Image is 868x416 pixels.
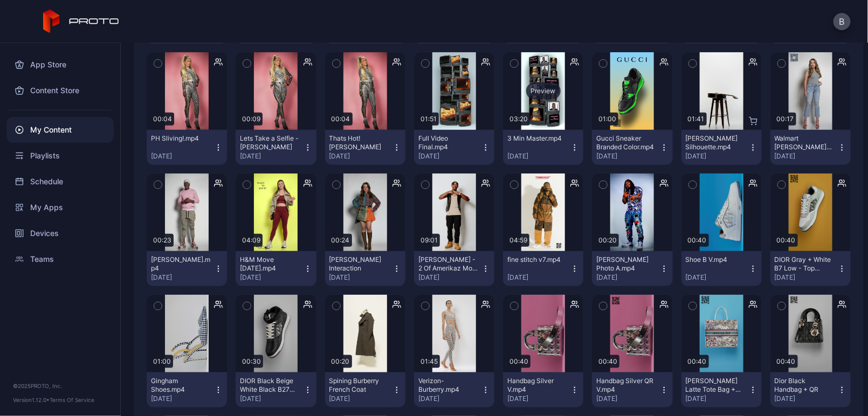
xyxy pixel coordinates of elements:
[503,372,583,407] button: Handbag Silver V.mp4[DATE]
[507,394,570,403] div: [DATE]
[592,251,672,286] button: [PERSON_NAME] Photo A.mp4[DATE]
[686,394,749,403] div: [DATE]
[686,377,745,394] div: CHRISTAN DIOR Latte Tote Bag + QR
[775,273,838,282] div: [DATE]
[6,117,114,143] a: My Content
[686,273,749,282] div: [DATE]
[775,255,834,273] div: DIOR Gray + White B7 Low - Top Sneakers +QR
[503,130,583,165] button: 3 Min Master.mp4[DATE]
[686,134,745,151] div: Billy Morrison's Silhouette.mp4
[596,394,659,403] div: [DATE]
[329,394,392,403] div: [DATE]
[681,251,762,286] button: Shoe B V.mp4[DATE]
[6,78,114,103] a: Content Store
[240,152,303,161] div: [DATE]
[503,251,583,286] button: fine stitch v7.mp4[DATE]
[13,397,50,403] span: Version 1.12.0 •
[147,130,227,165] button: PH Sliving!.mp4[DATE]
[329,152,392,161] div: [DATE]
[418,134,478,151] div: Full Video Final.mp4
[329,255,389,273] div: Camila Cabello Interaction
[686,255,745,264] div: Shoe B V.mp4
[147,372,227,407] button: Gingham Shoes.mp4[DATE]
[592,130,672,165] button: Gucci Sneaker Branded Color.mp4[DATE]
[50,397,94,403] a: Terms Of Service
[418,394,481,403] div: [DATE]
[507,134,567,143] div: 3 Min Master.mp4
[325,372,405,407] button: Spining Burberry French Coat[DATE]
[414,372,494,407] button: Verizon-Burberry.mp4[DATE]
[147,251,227,286] button: [PERSON_NAME].mp4[DATE]
[329,273,392,282] div: [DATE]
[151,134,210,143] div: PH Sliving!.mp4
[240,394,303,403] div: [DATE]
[833,13,851,30] button: B
[151,255,210,273] div: Nick Cannon.mp4
[592,372,672,407] button: Handbag Silver QR V.mp4[DATE]
[151,377,210,394] div: Gingham Shoes.mp4
[240,273,303,282] div: [DATE]
[507,377,567,394] div: Handbag Silver V.mp4
[6,195,114,220] a: My Apps
[414,130,494,165] button: Full Video Final.mp4[DATE]
[686,152,749,161] div: [DATE]
[507,273,570,282] div: [DATE]
[775,394,838,403] div: [DATE]
[681,130,762,165] button: [PERSON_NAME] Silhouette.mp4[DATE]
[240,377,299,394] div: DIOR Black Beige White Black B27 Oblique Jacquard Sneakers
[325,251,405,286] button: [PERSON_NAME] Interaction[DATE]
[775,377,834,394] div: Dior Black Handbag + QR
[236,251,316,286] button: H&M Move [DATE].mp4[DATE]
[240,255,299,273] div: H&M Move Jan2023.mp4
[414,251,494,286] button: [PERSON_NAME] - 2 Of Amerikaz Most Wanted (2)[DATE]
[526,82,561,100] div: Preview
[770,251,851,286] button: DIOR Gray + White B7 Low - Top Sneakers +QR[DATE]
[236,130,316,165] button: Lets Take a Selfie - [PERSON_NAME][DATE]
[775,134,834,151] div: Walmart Sofia Jeans (Temp).mp4
[6,52,114,78] a: App Store
[6,143,114,169] a: Playlists
[681,372,762,407] button: [PERSON_NAME] Latte Tote Bag + QR[DATE]
[325,130,405,165] button: Thats Hot! [PERSON_NAME][DATE]
[596,152,659,161] div: [DATE]
[418,255,478,273] div: Tupac - 2 Of Amerikaz Most Wanted (2)
[770,372,851,407] button: Dior Black Handbag + QR[DATE]
[151,273,214,282] div: [DATE]
[418,273,481,282] div: [DATE]
[418,152,481,161] div: [DATE]
[596,255,656,273] div: Marshawn Lynch Photo A.mp4
[596,273,659,282] div: [DATE]
[507,255,567,264] div: fine stitch v7.mp4
[770,130,851,165] button: Walmart [PERSON_NAME] (Temp).mp4[DATE]
[151,394,214,403] div: [DATE]
[13,382,107,390] div: © 2025 PROTO, Inc.
[329,377,389,394] div: Spining Burberry French Coat
[418,377,478,394] div: Verizon-Burberry.mp4
[151,152,214,161] div: [DATE]
[236,372,316,407] button: DIOR Black Beige White Black B27 Oblique Jacquard Sneakers[DATE]
[596,377,656,394] div: Handbag Silver QR V.mp4
[596,134,656,151] div: Gucci Sneaker Branded Color.mp4
[6,246,114,272] a: Teams
[507,152,570,161] div: [DATE]
[6,220,114,246] a: Devices
[240,134,299,151] div: Lets Take a Selfie - Paris Hilton
[329,134,389,151] div: Thats Hot! Paris Hilton
[6,169,114,195] a: Schedule
[775,152,838,161] div: [DATE]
